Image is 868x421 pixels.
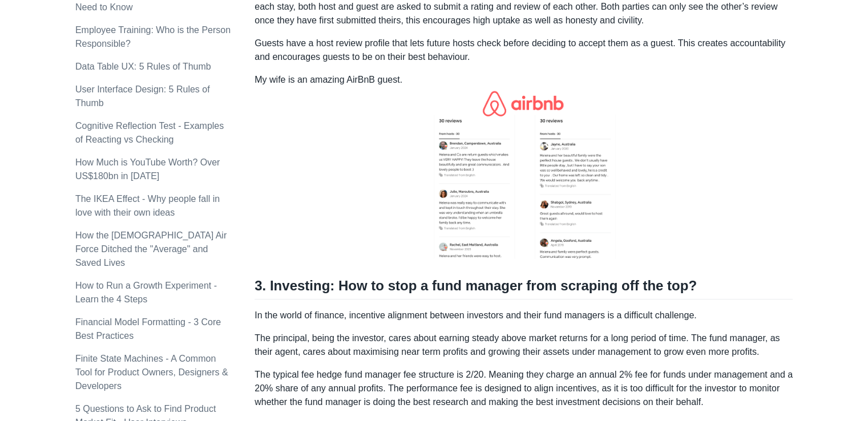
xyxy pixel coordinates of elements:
h2: 3. Investing: How to stop a fund manager from scraping off the top? [255,277,793,299]
p: In the world of finance, incentive alignment between investors and their fund managers is a diffi... [255,309,793,322]
a: Data Table UX: 5 Rules of Thumb [75,62,211,71]
p: My wife is an amazing AirBnB guest. [255,73,793,264]
a: Financial Model Formatting - 3 Core Best Practices [75,317,221,341]
p: The principal, being the investor, cares about earning steady above market returns for a long per... [255,331,793,359]
img: airbnb host review [426,87,621,264]
a: How to Run a Growth Experiment - Learn the 4 Steps [75,281,217,304]
p: Guests have a host review profile that lets future hosts check before deciding to accept them as ... [255,37,793,64]
a: User Interface Design: 5 Rules of Thumb [75,84,210,108]
a: How Much is YouTube Worth? Over US$180bn in [DATE] [75,157,220,181]
a: The IKEA Effect - Why people fall in love with their own ideas [75,194,220,217]
p: The typical fee hedge fund manager fee structure is 2/20. Meaning they charge an annual 2% fee fo... [255,368,793,409]
a: Cognitive Reflection Test - Examples of Reacting vs Checking [75,121,224,144]
a: Finite State Machines - A Common Tool for Product Owners, Designers & Developers [75,354,228,391]
a: Employee Training: Who is the Person Responsible? [75,25,231,48]
a: How the [DEMOGRAPHIC_DATA] Air Force Ditched the "Average" and Saved Lives [75,230,227,268]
